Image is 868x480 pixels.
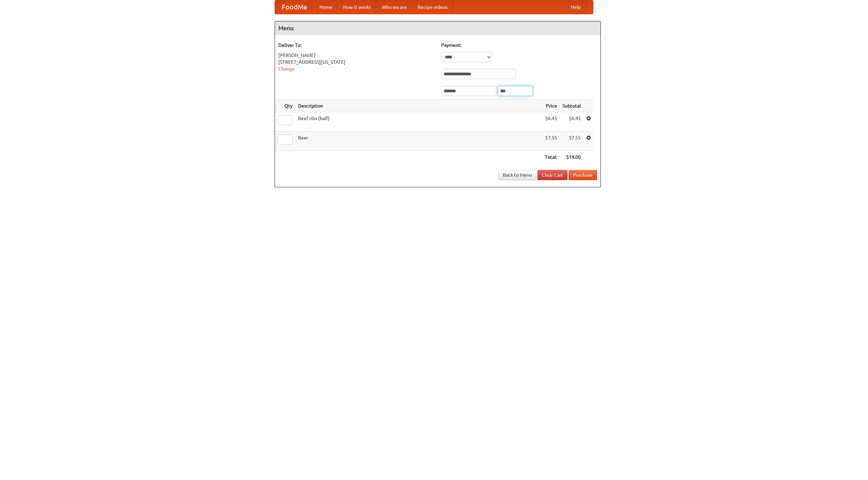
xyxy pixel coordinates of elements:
[295,132,542,151] td: Beer
[569,170,597,180] button: Purchase
[278,52,434,59] div: [PERSON_NAME]
[275,100,295,112] th: Qty
[278,66,295,72] a: Change
[278,42,434,49] h5: Deliver To:
[275,21,600,35] h4: Menu
[560,112,584,132] td: $6.45
[275,0,314,14] a: FoodMe
[542,132,560,151] td: $7.55
[412,0,453,14] a: Recipe videos
[537,170,568,180] a: Clear Cart
[295,112,542,132] td: Beef ribs (half)
[542,151,560,164] th: Total:
[560,132,584,151] td: $7.55
[565,0,586,14] a: Help
[560,151,584,164] th: $14.00
[314,0,338,14] a: Home
[441,42,597,49] h5: Payment:
[498,170,536,180] a: Back to Menu
[338,0,376,14] a: How it works
[560,100,584,112] th: Subtotal
[278,59,434,65] div: [STREET_ADDRESS][US_STATE]
[295,100,542,112] th: Description
[376,0,412,14] a: Who we are
[542,100,560,112] th: Price
[542,112,560,132] td: $6.45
